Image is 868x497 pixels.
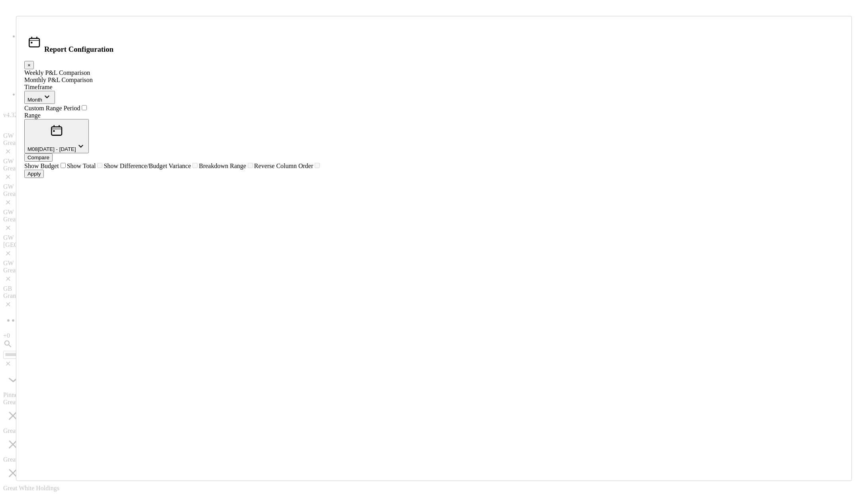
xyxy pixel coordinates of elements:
span: Show Difference/Budget Variance [104,162,191,169]
button: Compare [24,153,53,162]
input: Show Total [97,163,102,168]
input: Show Budget [61,163,66,168]
input: Show Difference/Budget Variance [192,163,198,168]
div: Compare [27,155,49,160]
span: Breakdown Range [199,162,246,169]
button: Apply [24,170,44,178]
span: Show Total [67,162,96,169]
input: Reverse Column Order [315,163,320,168]
span: Reverse Column Order [254,162,313,169]
span: Custom Range Period [24,105,80,112]
button: Month [24,91,55,104]
span: Show Budget [24,162,59,169]
button: M08[DATE] - [DATE] [24,119,89,153]
h3: Report Configuration [24,32,844,54]
div: Timeframe [24,84,844,91]
div: Apply [27,171,41,177]
div: Weekly P&L Comparison [24,69,844,76]
input: Custom Range Period [82,105,87,110]
span: M08 [27,146,38,152]
div: Range [24,112,844,119]
div: Monthly P&L Comparison [24,76,844,84]
input: Breakdown Range [248,163,253,168]
button: × [24,61,34,69]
